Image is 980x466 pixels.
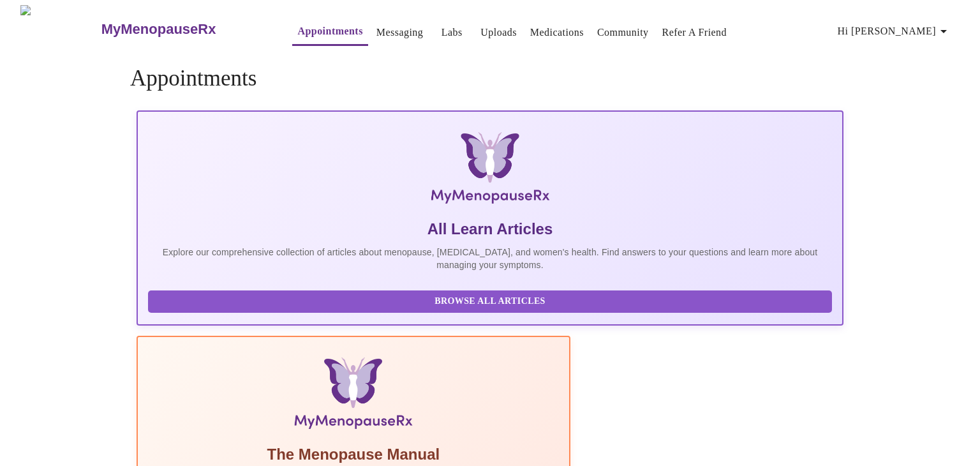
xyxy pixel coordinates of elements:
img: MyMenopauseRx Logo [254,132,725,209]
img: MyMenopauseRx Logo [20,5,100,53]
button: Appointments [292,19,367,46]
a: Appointments [297,22,362,40]
span: Hi [PERSON_NAME] [838,22,951,40]
button: Browse All Articles [148,290,832,313]
a: Browse All Articles [148,295,835,306]
button: Labs [431,20,472,45]
a: Community [597,24,649,41]
a: Refer a Friend [662,24,727,41]
a: Messaging [376,24,423,41]
a: Uploads [480,24,517,41]
span: Browse All Articles [161,294,819,310]
button: Hi [PERSON_NAME] [833,19,956,44]
h5: The Menopause Manual [148,444,559,465]
a: Labs [442,24,463,41]
h3: MyMenopauseRx [101,21,216,38]
a: MyMenopauseRx [100,7,267,52]
h4: Appointments [130,66,850,91]
a: Medications [530,24,584,41]
button: Community [592,20,654,45]
button: Messaging [371,20,428,45]
p: Explore our comprehensive collection of articles about menopause, [MEDICAL_DATA], and women's hea... [148,246,832,271]
button: Uploads [475,20,522,45]
h5: All Learn Articles [148,219,832,239]
button: Medications [525,20,589,45]
img: Menopause Manual [213,357,493,434]
button: Refer a Friend [657,20,732,45]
